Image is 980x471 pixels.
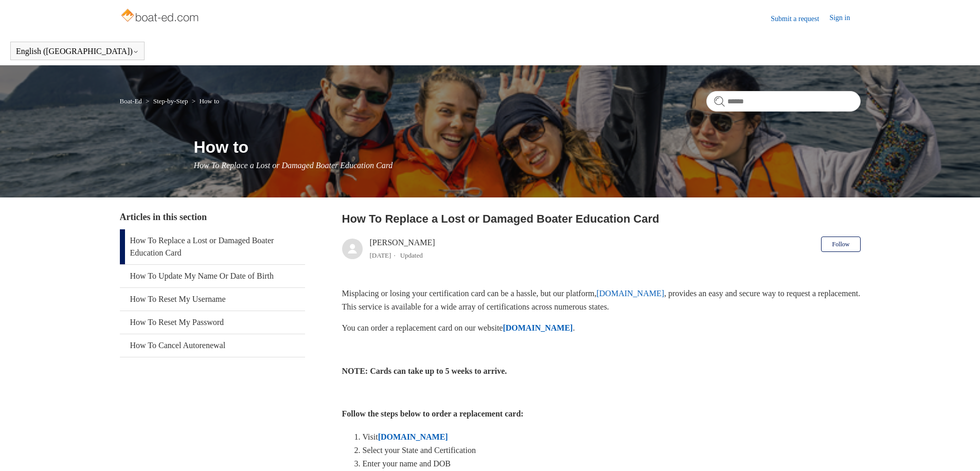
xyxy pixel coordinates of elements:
strong: NOTE: Cards can take up to 5 weeks to arrive. [342,367,507,375]
a: Submit a request [771,13,829,24]
span: Enter your name and DOB [363,459,451,468]
img: Boat-Ed Help Center home page [120,6,202,27]
span: Visit [363,432,378,441]
button: Follow Article [821,237,860,252]
span: How To Replace a Lost or Damaged Boater Education Card [194,161,393,170]
h2: How To Replace a Lost or Damaged Boater Education Card [342,210,861,227]
li: How to [190,97,219,105]
span: You can order a replacement card on our website [342,323,503,332]
div: Live chat [946,437,972,463]
h1: How to [194,135,861,159]
a: How to [199,97,219,105]
span: . [573,323,575,332]
a: How To Update My Name Or Date of Birth [120,265,305,287]
a: [DOMAIN_NAME] [596,289,664,298]
time: 04/08/2025, 12:48 [370,251,391,259]
a: [DOMAIN_NAME] [503,323,573,332]
a: How To Reset My Username [120,288,305,311]
a: [DOMAIN_NAME] [378,432,448,441]
span: Select your State and Certification [363,446,476,455]
li: Updated [400,251,423,259]
a: How To Reset My Password [120,311,305,334]
li: Step-by-Step [144,97,190,105]
a: Boat-Ed [120,97,142,105]
div: [PERSON_NAME] [370,237,435,261]
strong: Follow the steps below to order a replacement card: [342,409,524,418]
span: Articles in this section [120,212,207,222]
a: Step-by-Step [153,97,188,105]
a: How To Replace a Lost or Damaged Boater Education Card [120,229,305,264]
button: English ([GEOGRAPHIC_DATA]) [16,47,139,56]
p: Misplacing or losing your certification card can be a hassle, but our platform, , provides an eas... [342,287,861,313]
a: How To Cancel Autorenewal [120,334,305,357]
li: Boat-Ed [120,97,144,105]
input: Search [706,91,861,112]
a: Sign in [829,12,860,25]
